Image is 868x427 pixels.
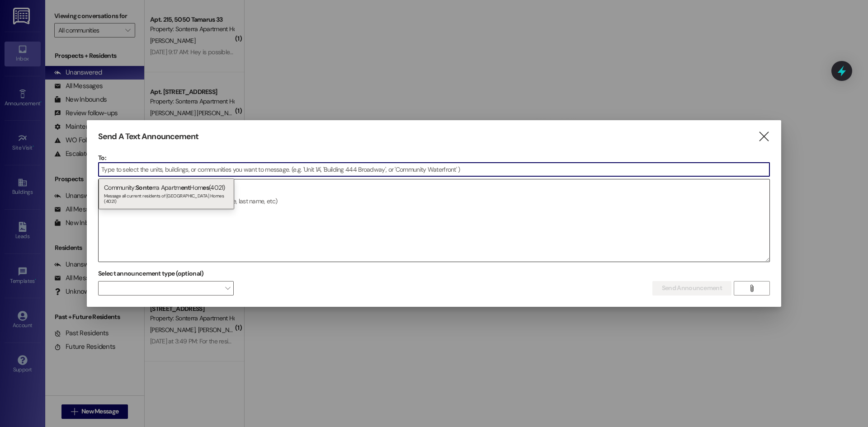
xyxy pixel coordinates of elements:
[136,183,152,192] span: Sonte
[98,267,204,281] label: Select announcement type (optional)
[99,163,769,176] input: Type to select the units, buildings, or communities you want to message. (e.g. 'Unit 1A', 'Buildi...
[203,183,209,192] span: es
[104,191,229,204] div: Message all current residents of [GEOGRAPHIC_DATA] Homes (4021)
[181,183,190,192] span: ent
[748,285,755,292] i: 
[99,178,234,209] div: Community: rra Apartm Hom (4021)
[758,132,770,141] i: 
[98,153,770,162] p: To:
[98,131,198,142] h3: Send A Text Announcement
[662,283,722,293] span: Send Announcement
[652,281,731,296] button: Send Announcement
